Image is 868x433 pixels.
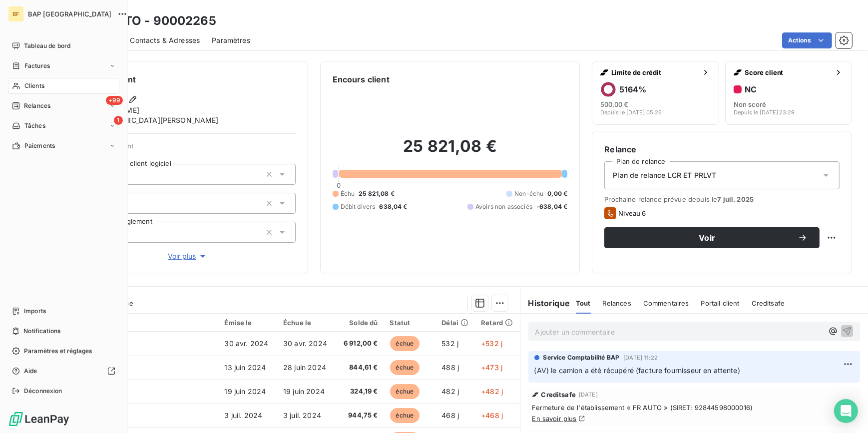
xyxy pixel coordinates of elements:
[734,109,795,115] span: Depuis le [DATE] 23:29
[441,363,459,372] span: 488 j
[725,61,852,125] button: Score clientNCNon scoréDepuis le [DATE] 23:29
[390,336,420,351] span: échue
[441,339,458,348] span: 532 j
[224,339,268,348] span: 30 avr. 2024
[618,209,646,217] span: Niveau 6
[782,32,832,48] button: Actions
[745,68,831,76] span: Score client
[643,299,689,307] span: Commentaires
[390,360,420,375] span: échue
[212,35,250,45] span: Paramètres
[24,41,70,50] span: Tableau de bord
[514,189,543,198] span: Non-échu
[390,408,420,423] span: échue
[379,202,407,211] span: 638,04 €
[106,96,123,105] span: +99
[24,121,45,130] span: Tâches
[752,299,785,307] span: Creditsafe
[359,189,395,198] span: 25 821,08 €
[611,68,697,76] span: Limite de crédit
[8,363,119,379] a: Aide
[24,387,62,396] span: Déconnexion
[532,404,857,412] span: Fermeture de l'établissement « FR AUTO » (SIRET: 92844598000016)
[80,251,296,262] button: Voir plus
[481,411,503,420] span: +468 j
[734,100,766,108] span: Non scoré
[576,299,591,307] span: Tout
[28,10,111,18] span: BAP [GEOGRAPHIC_DATA]
[24,367,37,376] span: Aide
[224,319,271,327] div: Émise le
[592,61,719,125] button: Limite de crédit5164%500,00 €Depuis le [DATE] 05:26
[283,411,321,420] span: 3 juil. 2024
[224,363,266,372] span: 13 juin 2024
[283,339,327,348] span: 30 avr. 2024
[604,227,820,248] button: Voir
[343,387,378,397] span: 324,19 €
[130,35,200,45] span: Contacts & Adresses
[520,297,570,309] h6: Historique
[224,411,262,420] span: 3 juil. 2024
[441,319,469,327] div: Délai
[69,318,213,327] div: Référence
[224,387,266,396] span: 19 juin 2024
[390,319,430,327] div: Statut
[616,234,798,242] span: Voir
[24,307,46,316] span: Imports
[283,319,331,327] div: Échue le
[24,61,50,70] span: Factures
[24,101,50,110] span: Relances
[541,391,576,399] span: Creditsafe
[717,195,754,203] span: 7 juil. 2025
[604,143,840,155] h6: Relance
[623,355,658,361] span: [DATE] 11:22
[532,415,577,423] a: En savoir plus
[114,116,123,125] span: 1
[534,366,740,375] span: (AV) le camion a été récupéré (facture fournisseur en attente)
[343,363,378,373] span: 844,61 €
[343,411,378,421] span: 944,75 €
[441,387,459,396] span: 482 j
[60,73,296,85] h6: Informations client
[24,141,55,150] span: Paiements
[343,339,378,349] span: 6 912,00 €
[481,363,502,372] span: +473 j
[81,115,219,125] span: [DEMOGRAPHIC_DATA][PERSON_NAME]
[24,347,92,356] span: Paramètres et réglages
[547,189,567,198] span: 0,00 €
[441,411,459,420] span: 468 j
[24,81,44,90] span: Clients
[283,363,326,372] span: 28 juin 2024
[80,142,296,156] span: Propriétés Client
[604,195,840,203] span: Prochaine relance prévue depuis le
[168,251,208,261] span: Voir plus
[543,353,620,362] span: Service Comptabilité BAP
[23,327,60,336] span: Notifications
[701,299,740,307] span: Portail client
[613,170,716,180] span: Plan de relance LCR ET PRLVT
[600,109,662,115] span: Depuis le [DATE] 05:26
[481,319,513,327] div: Retard
[341,202,376,211] span: Débit divers
[333,136,568,166] h2: 25 821,08 €
[619,84,646,94] h6: 5164 %
[600,100,628,108] span: 500,00 €
[603,299,631,307] span: Relances
[88,12,216,30] h3: FR AUTO - 90002265
[834,399,858,423] div: Open Intercom Messenger
[341,189,355,198] span: Échu
[745,84,757,94] h6: NC
[333,73,390,85] h6: Encours client
[481,339,502,348] span: +532 j
[337,181,341,189] span: 0
[475,202,532,211] span: Avoirs non associés
[343,319,378,327] div: Solde dû
[390,384,420,399] span: échue
[283,387,325,396] span: 19 juin 2024
[536,202,567,211] span: -638,04 €
[8,411,70,427] img: Logo LeanPay
[8,6,24,22] div: BF
[579,392,598,398] span: [DATE]
[481,387,503,396] span: +482 j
